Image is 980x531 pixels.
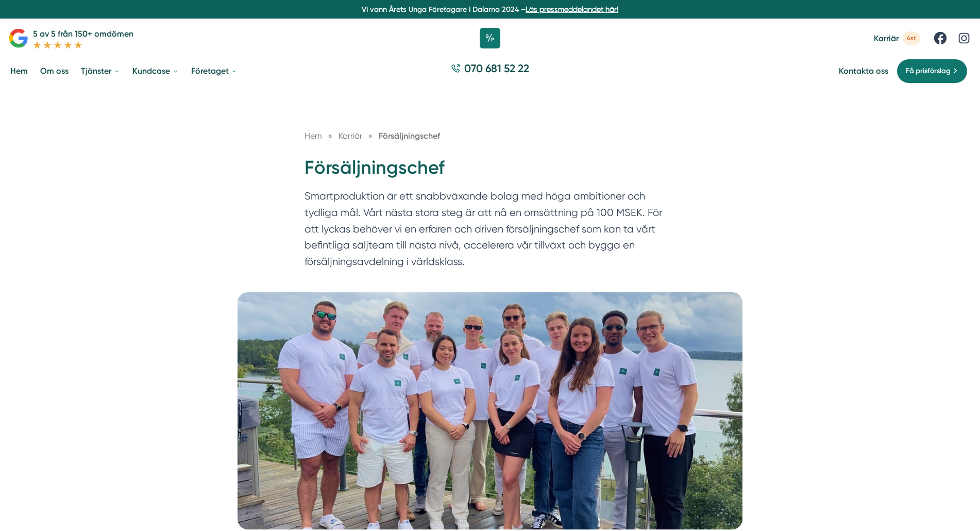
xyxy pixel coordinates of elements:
a: Hem [305,131,322,141]
span: Karriär [339,131,362,141]
h1: Försäljningschef [305,155,675,189]
span: » [368,129,373,142]
a: Tjänster [79,58,122,84]
p: Vi vann Årets Unga Företagare i Dalarna 2024 – [4,4,976,14]
span: 070 681 52 22 [464,61,529,76]
a: Läs pressmeddelandet här! [526,5,618,13]
a: Försäljningschef [379,131,440,141]
span: » [328,129,332,142]
a: Hem [8,58,30,84]
a: Karriär 4st [874,31,920,45]
a: Företaget [189,58,240,84]
a: Karriär [339,131,364,141]
span: Karriär [874,34,899,43]
a: Om oss [38,58,71,84]
p: Smartproduktion är ett snabbväxande bolag med höga ambitioner och tydliga mål. Vårt nästa stora s... [305,188,675,275]
a: 070 681 52 22 [447,61,533,81]
img: Försäljningschef [238,292,742,529]
p: 5 av 5 från 150+ omdömen [33,27,133,40]
a: Kontakta oss [839,66,888,76]
span: Få prisförslag [906,65,951,77]
a: Kundcase [130,58,181,84]
a: Få prisförslag [897,59,968,84]
nav: Breadcrumb [305,129,675,142]
span: 4st [903,31,920,45]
